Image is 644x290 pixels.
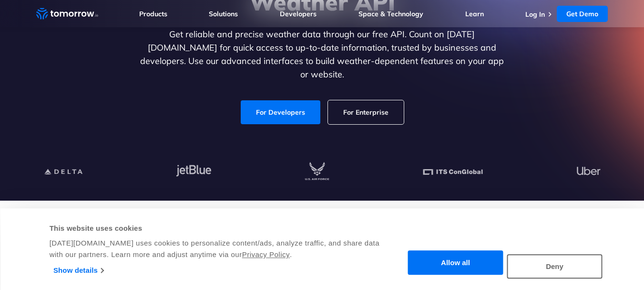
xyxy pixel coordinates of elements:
div: [DATE][DOMAIN_NAME] uses cookies to personalize content/ads, analyze traffic, and share data with... [50,237,391,260]
div: This website uses cookies [50,223,391,234]
button: Allow all [408,251,503,275]
button: Deny [507,254,603,279]
a: Show details [53,263,103,278]
a: Privacy Policy [242,250,290,258]
p: Get reliable and precise weather data through our free API. Count on [DATE][DOMAIN_NAME] for quic... [138,28,506,81]
a: Home link [36,7,98,21]
a: Get Demo [557,6,608,22]
a: Solutions [209,10,238,18]
a: Learn [465,10,484,18]
a: For Developers [241,100,320,124]
a: For Enterprise [328,100,404,124]
a: Developers [280,10,317,18]
a: Space & Technology [358,10,423,18]
a: Log In [525,10,545,19]
a: Products [139,10,167,18]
